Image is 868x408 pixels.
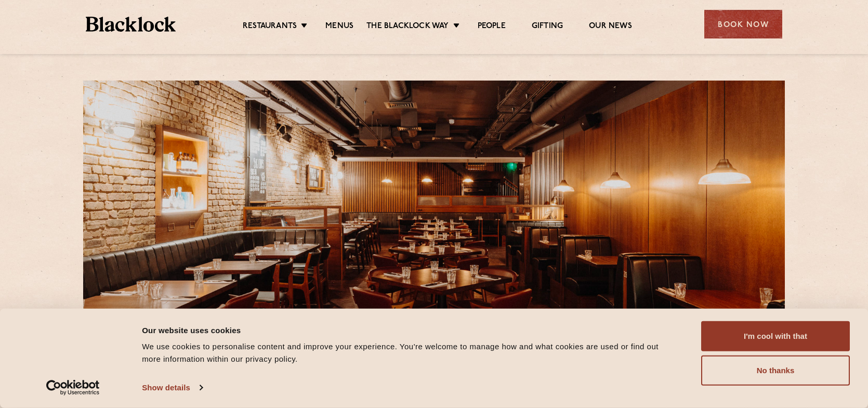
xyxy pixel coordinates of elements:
a: Gifting [532,21,563,33]
img: BL_Textured_Logo-footer-cropped.svg [86,17,176,32]
a: Our News [589,21,632,33]
button: I'm cool with that [701,321,850,351]
button: No thanks [701,356,850,386]
a: People [478,21,506,33]
a: The Blacklock Way [366,21,449,33]
div: We use cookies to personalise content and improve your experience. You're welcome to manage how a... [142,340,678,365]
div: Book Now [704,10,782,38]
a: Show details [142,380,202,396]
a: Usercentrics Cookiebot - opens in a new window [28,380,119,396]
div: Our website uses cookies [142,324,678,336]
a: Restaurants [243,21,297,33]
a: Menus [325,21,353,33]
